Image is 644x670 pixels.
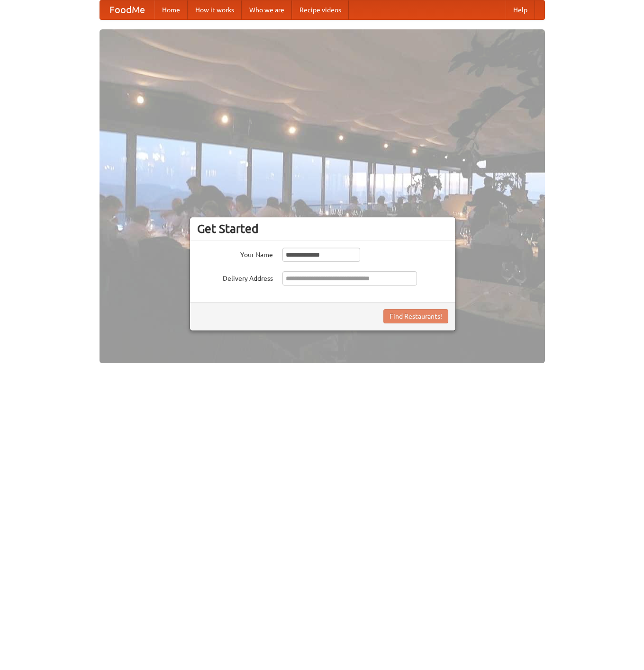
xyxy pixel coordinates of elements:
[242,0,292,19] a: Who we are
[154,0,188,19] a: Home
[188,0,242,19] a: How it works
[197,248,273,259] label: Your Name
[506,0,535,19] a: Help
[197,271,273,283] label: Delivery Address
[100,0,154,19] a: FoodMe
[383,309,448,323] button: Find Restaurants!
[292,0,349,19] a: Recipe videos
[197,222,448,236] h3: Get Started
